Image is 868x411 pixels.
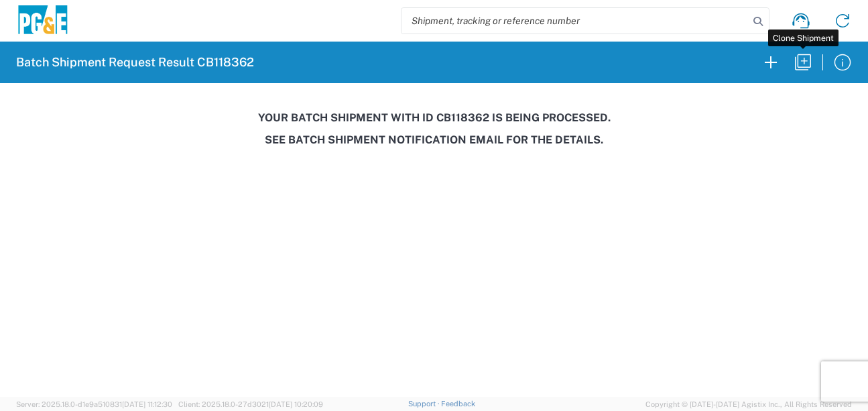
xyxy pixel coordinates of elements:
span: [DATE] 11:12:30 [122,400,172,408]
input: Shipment, tracking or reference number [401,8,749,34]
span: Client: 2025.18.0-27d3021 [178,400,323,408]
h3: See Batch Shipment Notification email for the details. [9,133,859,146]
span: [DATE] 10:20:09 [269,400,323,408]
span: Server: 2025.18.0-d1e9a510831 [16,400,172,408]
h3: Your batch shipment with id CB118362 is being processed. [9,111,859,124]
a: Support [408,400,442,408]
img: pge [16,5,70,37]
a: Feedback [441,400,475,408]
h2: Batch Shipment Request Result CB118362 [16,54,254,70]
span: Copyright © [DATE]-[DATE] Agistix Inc., All Rights Reserved [645,398,852,410]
